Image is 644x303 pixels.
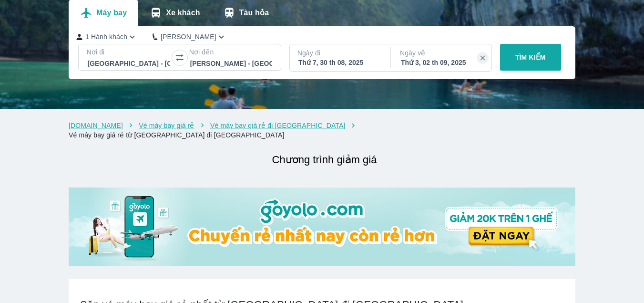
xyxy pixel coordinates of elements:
a: Vé máy bay giá rẻ [139,122,194,129]
p: Xe khách [166,8,200,18]
nav: breadcrumb [69,121,575,140]
button: TÌM KIẾM [500,44,561,71]
button: [PERSON_NAME] [153,32,226,42]
a: [DOMAIN_NAME] [69,122,123,129]
p: [PERSON_NAME] [161,32,216,42]
p: TÌM KIẾM [515,52,546,62]
div: Thứ 7, 30 th 08, 2025 [298,58,380,67]
p: Ngày đi [297,48,381,58]
p: Máy bay [96,8,127,18]
img: banner-home [69,188,575,266]
p: Ngày về [400,48,484,58]
p: Nơi đi [86,47,170,57]
div: Thứ 3, 02 th 09, 2025 [401,58,483,67]
p: 1 Hành khách [85,32,127,42]
a: Vé máy bay giá rẻ đi [GEOGRAPHIC_DATA] [210,122,345,129]
p: Tàu hỏa [239,8,269,18]
button: 1 Hành khách [76,32,137,42]
p: Nơi đến [189,47,273,57]
h2: Chương trình giảm giá [73,151,575,168]
a: Vé máy bay giá rẻ từ [GEOGRAPHIC_DATA] đi [GEOGRAPHIC_DATA] [69,131,285,139]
